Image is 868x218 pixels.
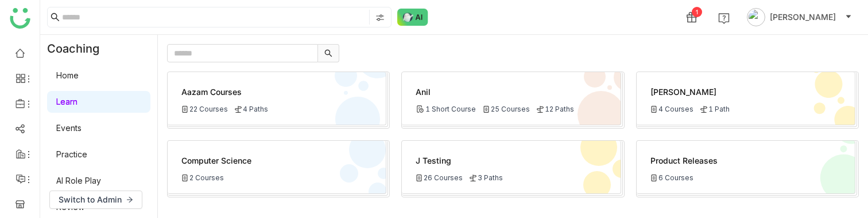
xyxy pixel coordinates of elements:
div: 4 Paths [235,105,268,113]
div: 4 Courses [650,105,693,113]
div: Computer Science [181,154,372,167]
div: 1 Path [700,105,730,113]
button: Switch to Admin [49,191,142,209]
div: 1 [692,7,702,17]
img: Short Course [416,105,424,113]
a: Events [56,123,82,133]
img: help.svg [718,13,730,24]
div: 22 Courses [181,105,228,113]
div: 26 Courses [416,173,463,182]
div: 25 Courses [483,105,530,113]
div: Anil [416,86,606,98]
img: logo [10,8,30,29]
div: Product Releases [650,154,841,167]
button: [PERSON_NAME] [745,8,854,26]
a: Review [56,202,84,212]
a: Practice [56,149,87,159]
a: AI Role Play [56,176,101,185]
div: Aazam Courses [181,86,372,98]
div: 2 Courses [181,173,224,182]
div: Coaching [40,35,117,62]
div: 1 Short Course [416,105,476,113]
div: 12 Paths [537,105,574,113]
a: Learn [56,97,77,106]
div: j testing [416,154,606,167]
div: [PERSON_NAME] [650,86,841,98]
span: [PERSON_NAME] [770,11,836,23]
div: 6 Courses [650,173,693,182]
span: Switch to Admin [59,193,122,206]
img: avatar [747,8,765,26]
a: Home [56,70,79,80]
img: ask-buddy-normal.svg [397,9,428,26]
img: search-type.svg [375,13,385,22]
div: 3 Paths [470,173,503,182]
